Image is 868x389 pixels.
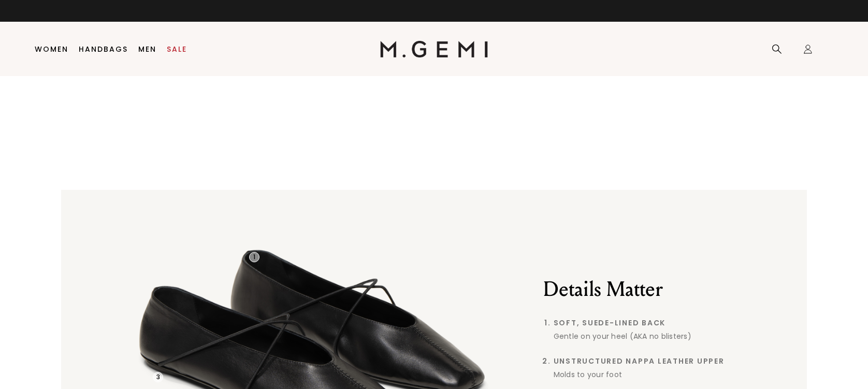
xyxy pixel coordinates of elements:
[543,277,751,302] h2: Details Matter
[554,369,751,380] div: Molds to your foot
[554,357,751,365] span: Unstructured Nappa Leather Upper
[35,45,68,53] a: Women
[380,41,488,57] img: M.Gemi
[79,45,128,53] a: Handbags
[249,252,259,262] div: 1
[554,319,751,327] span: Soft, Suede-Lined Back
[138,45,156,53] a: Men
[554,331,751,341] div: Gentle on your heel (AKA no blisters)
[167,45,187,53] a: Sale
[153,372,163,382] div: 3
